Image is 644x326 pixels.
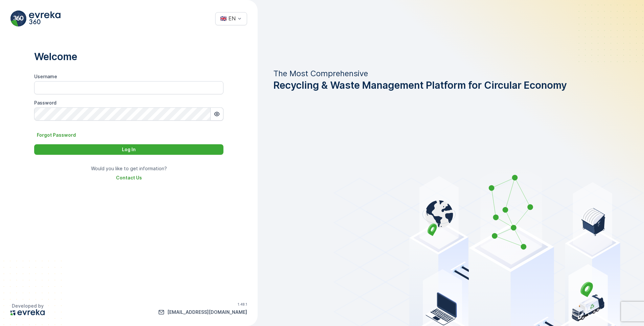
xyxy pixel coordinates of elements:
a: Contact Us [116,175,142,181]
label: Password [34,100,57,105]
p: Log In [122,146,136,153]
a: info@evreka.co [158,309,247,315]
img: evreka_360_logo [11,11,60,27]
p: Forgot Password [37,132,76,138]
label: Username [34,74,57,79]
div: 🇬🇧 EN [220,15,236,21]
p: Would you like to get information? [91,165,167,172]
p: Welcome [34,50,223,63]
p: 1.48.1 [238,302,247,306]
span: Recycling & Waste Management Platform for Circular Economy [273,79,567,91]
p: [EMAIL_ADDRESS][DOMAIN_NAME] [167,309,247,315]
p: The Most Comprehensive [273,68,567,79]
button: Log In [34,144,223,155]
button: Forgot Password [34,131,79,139]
